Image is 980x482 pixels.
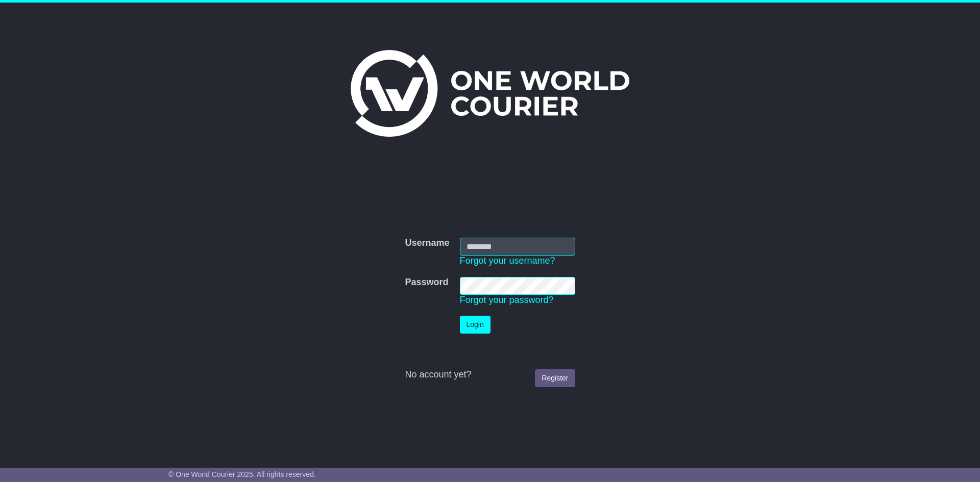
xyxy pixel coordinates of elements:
div: No account yet? [405,369,575,380]
a: Forgot your username? [460,256,555,266]
a: Register [535,369,575,387]
span: © One World Courier 2025. All rights reserved. [168,470,316,478]
img: One World [351,50,629,137]
a: Forgot your password? [460,295,554,305]
label: Username [405,238,449,249]
button: Login [460,316,491,334]
label: Password [405,277,448,288]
